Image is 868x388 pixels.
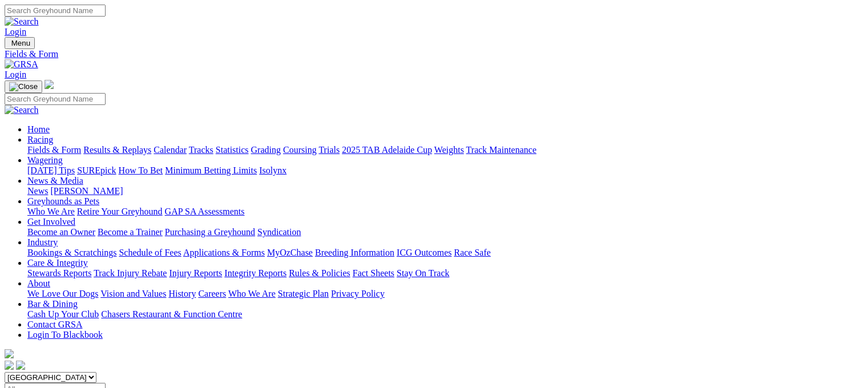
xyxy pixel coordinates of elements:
[331,289,385,298] a: Privacy Policy
[434,145,464,155] a: Weights
[27,135,53,144] a: Racing
[397,268,449,278] a: Stay On Track
[5,5,106,17] input: Search
[289,268,350,278] a: Rules & Policies
[27,320,82,329] a: Contact GRSA
[216,145,249,155] a: Statistics
[27,227,863,237] div: Get Involved
[27,196,99,206] a: Greyhounds as Pets
[198,289,226,298] a: Careers
[397,248,451,257] a: ICG Outcomes
[5,49,863,59] a: Fields & Form
[466,145,536,155] a: Track Maintenance
[27,268,863,278] div: Care & Integrity
[27,207,75,216] a: Who We Are
[5,361,14,370] img: facebook.svg
[183,248,265,257] a: Applications & Forms
[94,268,167,278] a: Track Injury Rebate
[27,186,48,196] a: News
[5,105,39,115] img: Search
[154,145,187,155] a: Calendar
[283,145,317,155] a: Coursing
[189,145,213,155] a: Tracks
[101,309,242,319] a: Chasers Restaurant & Function Centre
[5,27,26,37] a: Login
[27,289,98,298] a: We Love Our Dogs
[169,268,222,278] a: Injury Reports
[100,289,166,298] a: Vision and Values
[342,145,432,155] a: 2025 TAB Adelaide Cup
[119,248,181,257] a: Schedule of Fees
[77,207,163,216] a: Retire Your Greyhound
[27,258,88,268] a: Care & Integrity
[5,59,38,70] img: GRSA
[5,70,26,79] a: Login
[27,309,863,320] div: Bar & Dining
[27,289,863,299] div: About
[27,176,83,185] a: News & Media
[5,349,14,358] img: logo-grsa-white.png
[98,227,163,237] a: Become a Trainer
[83,145,151,155] a: Results & Replays
[119,165,163,175] a: How To Bet
[27,237,58,247] a: Industry
[27,278,50,288] a: About
[165,165,257,175] a: Minimum Betting Limits
[27,299,78,309] a: Bar & Dining
[77,165,116,175] a: SUREpick
[318,145,340,155] a: Trials
[27,227,95,237] a: Become an Owner
[27,248,116,257] a: Bookings & Scratchings
[9,82,38,91] img: Close
[165,227,255,237] a: Purchasing a Greyhound
[45,80,54,89] img: logo-grsa-white.png
[27,309,99,319] a: Cash Up Your Club
[5,17,39,27] img: Search
[257,227,301,237] a: Syndication
[27,145,863,155] div: Racing
[27,268,91,278] a: Stewards Reports
[224,268,286,278] a: Integrity Reports
[5,37,35,49] button: Toggle navigation
[228,289,276,298] a: Who We Are
[27,217,75,227] a: Get Involved
[27,155,63,165] a: Wagering
[27,330,103,339] a: Login To Blackbook
[16,361,25,370] img: twitter.svg
[27,186,863,196] div: News & Media
[27,124,50,134] a: Home
[278,289,329,298] a: Strategic Plan
[27,165,863,176] div: Wagering
[251,145,281,155] a: Grading
[267,248,313,257] a: MyOzChase
[315,248,394,257] a: Breeding Information
[454,248,490,257] a: Race Safe
[5,93,106,105] input: Search
[50,186,123,196] a: [PERSON_NAME]
[168,289,196,298] a: History
[27,248,863,258] div: Industry
[259,165,286,175] a: Isolynx
[27,145,81,155] a: Fields & Form
[27,165,75,175] a: [DATE] Tips
[5,80,42,93] button: Toggle navigation
[353,268,394,278] a: Fact Sheets
[11,39,30,47] span: Menu
[27,207,863,217] div: Greyhounds as Pets
[165,207,245,216] a: GAP SA Assessments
